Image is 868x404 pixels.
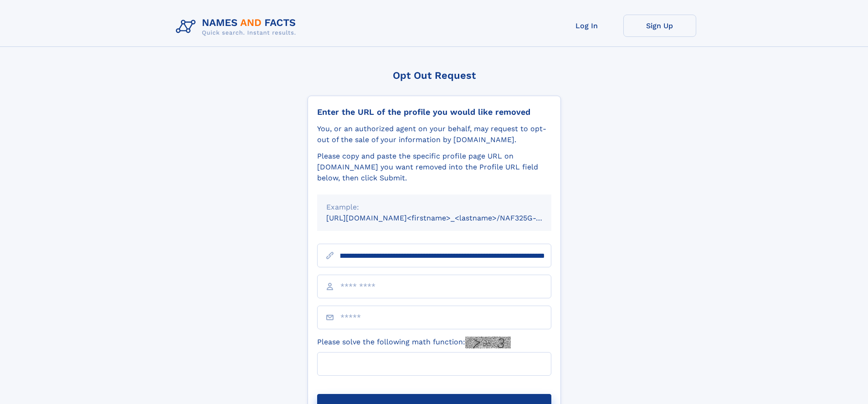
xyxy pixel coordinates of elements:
[317,337,511,348] label: Please solve the following math function:
[172,15,303,39] img: Logo Names and Facts
[326,214,569,222] small: [URL][DOMAIN_NAME]<firstname>_<lastname>/NAF325G-xxxxxxxx
[308,70,561,81] div: Opt Out Request
[317,123,551,145] div: You, or an authorized agent on your behalf, may request to opt-out of the sale of your informatio...
[550,15,623,37] a: Log In
[317,107,551,117] div: Enter the URL of the profile you would like removed
[326,202,542,213] div: Example:
[623,15,696,37] a: Sign Up
[317,151,551,184] div: Please copy and paste the specific profile page URL on [DOMAIN_NAME] you want removed into the Pr...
